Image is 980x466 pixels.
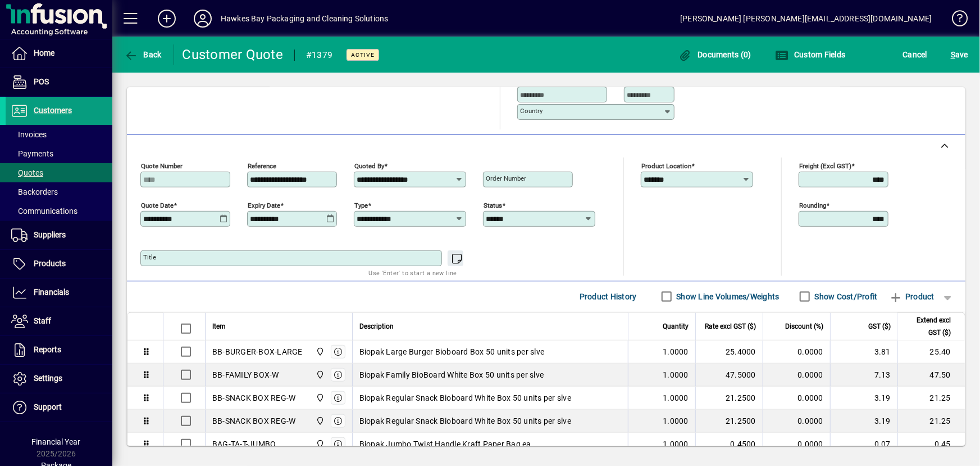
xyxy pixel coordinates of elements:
[703,346,756,357] div: 25.4000
[313,346,326,358] span: Central
[359,346,545,357] span: Biopak Large Burger Bioboard Box 50 units per slve
[34,316,51,325] span: Staff
[221,10,389,28] div: Hawkes Bay Packaging and Cleaning Solutions
[575,286,641,307] button: Product History
[903,46,928,64] span: Cancel
[313,438,326,450] span: Central
[34,48,54,57] span: Home
[897,340,965,364] td: 25.40
[772,44,849,65] button: Custom Fields
[799,162,851,169] mat-label: Freight (excl GST)
[763,433,830,456] td: 0.0000
[34,288,69,297] span: Financials
[703,415,756,427] div: 21.2500
[11,187,58,196] span: Backorders
[212,415,296,427] div: BB-SNACK BOX REG-W
[34,77,49,86] span: POS
[663,320,689,333] span: Quantity
[897,433,965,456] td: 0.45
[6,279,112,307] a: Financials
[32,437,81,446] span: Financial Year
[6,68,112,96] a: POS
[11,130,47,139] span: Invoices
[763,410,830,433] td: 0.0000
[6,250,112,278] a: Products
[34,374,62,383] span: Settings
[680,10,932,28] div: [PERSON_NAME] [PERSON_NAME][EMAIL_ADDRESS][DOMAIN_NAME]
[951,50,955,59] span: S
[703,369,756,380] div: 47.5000
[6,182,112,201] a: Backorders
[763,364,830,387] td: 0.0000
[641,162,691,169] mat-label: Product location
[34,345,61,354] span: Reports
[6,365,112,393] a: Settings
[34,230,66,239] span: Suppliers
[185,8,221,29] button: Profile
[121,44,165,65] button: Back
[830,364,897,387] td: 7.13
[354,201,368,209] mat-label: Type
[486,174,526,182] mat-label: Order number
[6,144,112,163] a: Payments
[6,201,112,221] a: Communications
[141,162,183,169] mat-label: Quote number
[663,346,689,357] span: 1.0000
[306,46,332,64] div: #1379
[6,39,112,68] a: Home
[897,410,965,433] td: 21.25
[359,392,571,404] span: Biopak Regular Snack Bioboard White Box 50 units per slve
[674,291,780,302] label: Show Line Volumes/Weights
[703,438,756,450] div: 0.4500
[313,392,326,404] span: Central
[948,44,971,65] button: Save
[763,387,830,410] td: 0.0000
[11,149,53,158] span: Payments
[703,392,756,404] div: 21.2500
[663,392,689,404] span: 1.0000
[943,2,966,39] a: Knowledge Base
[484,201,502,209] mat-label: Status
[785,320,823,333] span: Discount (%)
[248,201,280,209] mat-label: Expiry date
[830,340,897,364] td: 3.81
[897,364,965,387] td: 47.50
[124,50,162,59] span: Back
[830,387,897,410] td: 3.19
[580,288,637,306] span: Product History
[149,8,185,29] button: Add
[520,107,543,115] mat-label: Country
[313,415,326,427] span: Central
[141,201,174,209] mat-label: Quote date
[212,320,226,333] span: Item
[313,369,326,381] span: Central
[813,291,878,302] label: Show Cost/Profit
[34,106,72,115] span: Customers
[11,168,43,177] span: Quotes
[248,162,276,169] mat-label: Reference
[678,50,751,59] span: Documents (0)
[359,369,544,380] span: Biopak Family BioBoard White Box 50 units per slve
[34,402,62,411] span: Support
[663,369,689,380] span: 1.0000
[354,162,384,169] mat-label: Quoted by
[212,346,303,357] div: BB-BURGER-BOX-LARGE
[775,50,846,59] span: Custom Fields
[143,253,156,261] mat-label: Title
[799,201,826,209] mat-label: Rounding
[6,336,112,364] a: Reports
[359,415,571,427] span: Biopak Regular Snack Bioboard White Box 50 units per slve
[830,433,897,456] td: 0.07
[359,438,531,450] span: Biopak Jumbo Twist Handle Kraft Paper Bag ea
[6,393,112,422] a: Support
[883,286,940,307] button: Product
[212,369,279,380] div: BB-FAMILY BOX-W
[6,307,112,335] a: Staff
[705,320,756,333] span: Rate excl GST ($)
[351,51,375,59] span: Active
[6,125,112,144] a: Invoices
[369,266,457,279] mat-hint: Use 'Enter' to start a new line
[951,46,968,64] span: ave
[34,259,66,268] span: Products
[6,163,112,182] a: Quotes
